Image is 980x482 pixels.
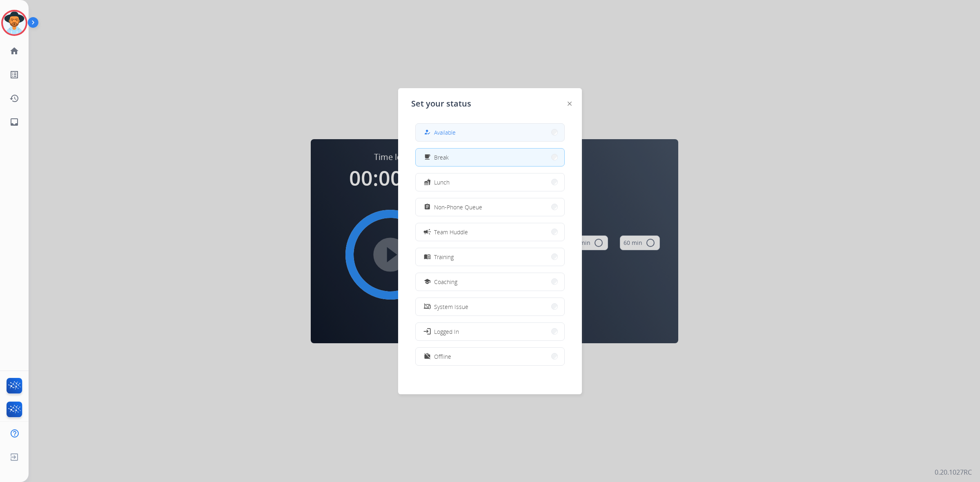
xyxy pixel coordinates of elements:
[423,327,431,335] mat-icon: login
[3,11,26,34] img: avatar
[416,273,564,291] button: Coaching
[568,102,572,106] img: close-button
[434,178,450,187] span: Lunch
[434,278,457,286] span: Coaching
[434,352,451,361] span: Offline
[424,129,431,136] mat-icon: how_to_reg
[416,223,564,241] button: Team Huddle
[434,128,456,137] span: Available
[434,203,482,211] span: Non-Phone Queue
[424,353,431,360] mat-icon: work_off
[416,323,564,340] button: Logged In
[434,228,468,236] span: Team Huddle
[416,173,564,191] button: Lunch
[411,98,471,109] span: Set your status
[424,179,431,186] mat-icon: fastfood
[416,348,564,365] button: Offline
[9,70,19,80] mat-icon: list_alt
[9,117,19,127] mat-icon: inbox
[424,303,431,310] mat-icon: phonelink_off
[416,149,564,166] button: Break
[416,248,564,266] button: Training
[416,198,564,216] button: Non-Phone Queue
[424,154,431,161] mat-icon: free_breakfast
[424,204,431,211] mat-icon: assignment
[424,278,431,285] mat-icon: school
[434,253,454,261] span: Training
[434,302,468,311] span: System Issue
[935,467,972,477] p: 0.20.1027RC
[424,253,431,260] mat-icon: menu_book
[9,93,19,103] mat-icon: history
[423,228,431,236] mat-icon: campaign
[434,153,449,162] span: Break
[416,124,564,141] button: Available
[434,327,459,336] span: Logged In
[416,298,564,315] button: System Issue
[9,46,19,56] mat-icon: home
